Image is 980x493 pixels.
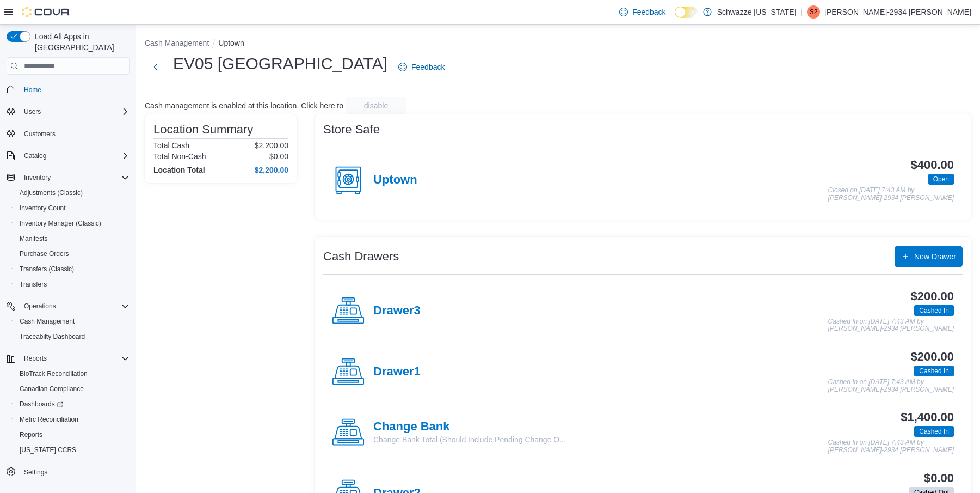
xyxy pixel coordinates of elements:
[717,5,797,19] p: Schwazze [US_STATE]
[255,141,288,150] p: $2,200.00
[828,439,954,454] p: Cashed In on [DATE] 7:43 AM by [PERSON_NAME]-2934 [PERSON_NAME]
[2,148,134,163] button: Catalog
[20,300,60,313] button: Operations
[24,130,56,138] span: Customers
[828,187,954,202] p: Closed on [DATE] 7:43 AM by [PERSON_NAME]-2934 [PERSON_NAME]
[901,411,954,424] h3: $1,400.00
[919,427,949,436] span: Cashed In
[323,250,399,263] h3: Cash Drawers
[173,53,387,75] h1: EV05 [GEOGRAPHIC_DATA]
[800,5,803,19] p: |
[810,5,818,19] span: S2
[928,174,954,185] span: Open
[20,249,69,258] span: Purchase Orders
[20,465,130,479] span: Settings
[15,247,73,260] a: Purchase Orders
[394,56,449,78] a: Feedback
[924,472,954,485] h3: $0.00
[20,204,66,212] span: Inventory Count
[20,265,74,273] span: Transfers (Classic)
[2,464,134,480] button: Settings
[20,105,130,118] span: Users
[15,413,83,426] a: Metrc Reconciliation
[15,428,47,441] a: Reports
[15,443,130,457] span: Washington CCRS
[11,246,134,261] button: Purchase Orders
[11,366,134,381] button: BioTrack Reconciliation
[2,351,134,366] button: Reports
[24,151,46,160] span: Catalog
[15,232,52,245] a: Manifests
[30,31,130,53] span: Load All Apps in [GEOGRAPHIC_DATA]
[24,107,41,116] span: Users
[145,38,971,51] nav: An example of EuiBreadcrumbs
[2,299,134,314] button: Operations
[15,278,130,291] span: Transfers
[323,123,380,136] h3: Store Safe
[11,216,134,231] button: Inventory Manager (Classic)
[15,330,130,343] span: Traceabilty Dashboard
[24,173,51,182] span: Inventory
[15,367,92,380] a: BioTrack Reconciliation
[24,302,56,311] span: Operations
[20,188,83,197] span: Adjustments (Classic)
[153,166,205,174] h4: Location Total
[15,382,130,395] span: Canadian Compliance
[145,101,343,110] p: Cash management is enabled at this location. Click here to
[373,365,421,379] h4: Drawer1
[364,100,388,111] span: disable
[15,413,130,426] span: Metrc Reconciliation
[919,366,949,376] span: Cashed In
[675,7,698,18] input: Dark Mode
[11,200,134,216] button: Inventory Count
[914,366,954,376] span: Cashed In
[15,367,130,380] span: BioTrack Reconciliation
[2,104,134,119] button: Users
[895,246,963,267] button: New Drawer
[675,18,675,19] span: Dark Mode
[20,466,52,479] a: Settings
[373,434,566,445] p: Change Bank Total (Should Include Pending Change O...
[11,381,134,397] button: Canadian Compliance
[632,7,665,17] span: Feedback
[828,379,954,393] p: Cashed In on [DATE] 7:43 AM by [PERSON_NAME]-2934 [PERSON_NAME]
[20,317,75,326] span: Cash Management
[20,234,47,243] span: Manifests
[15,202,130,215] span: Inventory Count
[11,261,134,277] button: Transfers (Classic)
[807,5,820,19] div: Steven-2934 Fuentes
[218,39,244,47] button: Uptown
[11,277,134,292] button: Transfers
[11,427,134,442] button: Reports
[20,352,130,365] span: Reports
[24,354,47,363] span: Reports
[15,315,79,328] a: Cash Management
[20,352,51,365] button: Reports
[2,81,134,97] button: Home
[153,123,253,136] h3: Location Summary
[20,385,84,393] span: Canadian Compliance
[911,159,954,172] h3: $400.00
[11,442,134,458] button: [US_STATE] CCRS
[914,305,954,316] span: Cashed In
[145,39,209,47] button: Cash Management
[15,330,89,343] a: Traceabilty Dashboard
[20,332,85,341] span: Traceabilty Dashboard
[828,318,954,333] p: Cashed In on [DATE] 7:43 AM by [PERSON_NAME]-2934 [PERSON_NAME]
[15,232,130,245] span: Manifests
[20,400,63,409] span: Dashboards
[15,382,88,395] a: Canadian Compliance
[269,152,288,161] p: $0.00
[255,166,288,174] h4: $2,200.00
[15,186,130,199] span: Adjustments (Classic)
[11,329,134,344] button: Traceabilty Dashboard
[24,468,47,477] span: Settings
[20,171,130,184] span: Inventory
[15,217,106,230] a: Inventory Manager (Classic)
[919,306,949,315] span: Cashed In
[15,278,51,291] a: Transfers
[153,152,206,161] h6: Total Non-Cash
[20,415,78,424] span: Metrc Reconciliation
[2,126,134,142] button: Customers
[11,412,134,427] button: Metrc Reconciliation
